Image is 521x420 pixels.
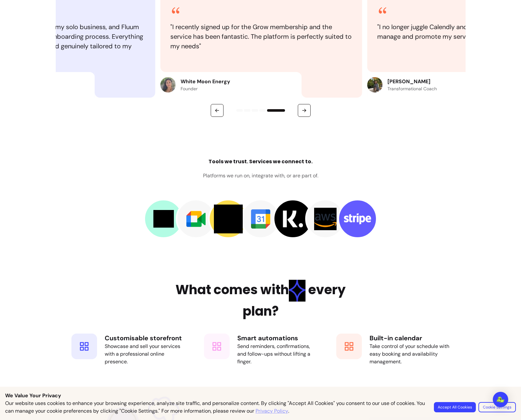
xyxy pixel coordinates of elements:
[214,205,243,233] img: Service 3
[434,402,476,412] button: Accept All Cookies
[153,209,174,229] img: Service 1
[256,407,288,415] a: Privacy Policy
[251,209,270,229] img: Service 4
[157,280,365,321] h2: What comes with every plan?
[370,334,449,343] h4: Built-in calendar
[105,343,184,366] div: Showcase and sell your services with a professional online presence.
[203,172,318,180] p: Platforms we run on, integrate with, or are part of.
[283,209,303,229] img: Service 5
[186,209,206,229] img: Service 2
[160,77,175,93] img: Review avatar
[387,78,437,85] p: [PERSON_NAME]
[208,158,313,166] h4: Tools we trust. Services we connect to.
[289,280,305,302] img: Star Blue
[5,392,516,400] p: We Value Your Privacy
[237,343,317,366] div: Send reminders, confirmations, and follow-ups without lifting a finger.
[344,205,371,232] img: Service 7
[5,400,426,415] p: Our website uses cookies to enhance your browsing experience, analyze site traffic, and personali...
[478,402,516,412] button: Cookie Settings
[387,85,437,92] p: Transformational Coach
[237,334,317,343] h4: Smart automations
[105,334,184,343] h4: Customisable storefront
[181,85,230,92] p: Founder
[170,22,352,51] blockquote: " I recently signed up for the Grow membership and the service has been fantastic. The platform i...
[493,392,508,407] div: Open Intercom Messenger
[370,343,449,366] div: Take control of your schedule with easy booking and availability management.
[367,77,382,93] img: Review avatar
[181,78,230,85] p: White Moon Energy
[314,208,337,230] img: Service 6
